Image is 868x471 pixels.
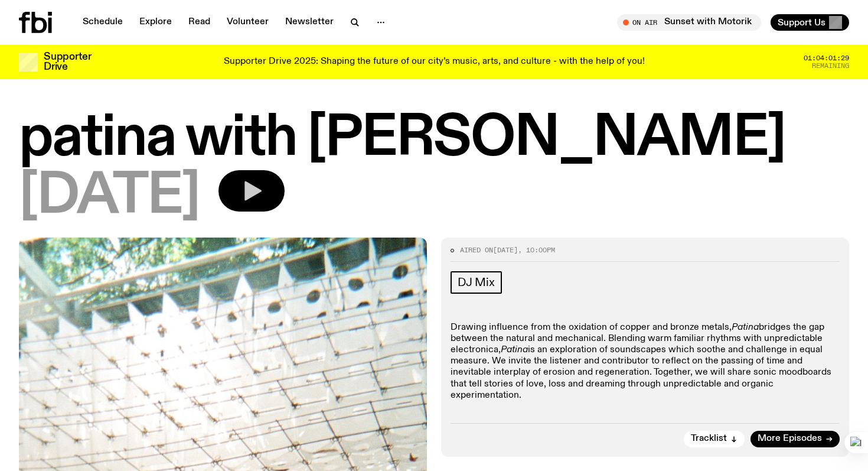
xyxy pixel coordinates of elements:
[750,431,840,447] a: More Episodes
[804,55,849,61] span: 01:04:01:29
[19,112,849,165] h1: patina with [PERSON_NAME]
[617,14,761,31] button: On AirSunset with Motorik
[19,170,200,223] span: [DATE]
[732,323,759,332] em: Patina
[771,14,849,31] button: Support Us
[460,245,493,255] span: Aired on
[691,434,727,443] span: Tracklist
[684,431,745,447] button: Tracklist
[76,14,130,31] a: Schedule
[132,14,179,31] a: Explore
[778,17,825,28] span: Support Us
[181,14,217,31] a: Read
[758,434,822,443] span: More Episodes
[278,14,341,31] a: Newsletter
[44,52,91,72] h3: Supporter Drive
[493,245,518,255] span: [DATE]
[224,57,645,67] p: Supporter Drive 2025: Shaping the future of our city’s music, arts, and culture - with the help o...
[501,345,528,355] em: Patina
[220,14,276,31] a: Volunteer
[451,322,840,401] p: Drawing influence from the oxidation of copper and bronze metals, bridges the gap between the nat...
[458,276,495,289] span: DJ Mix
[518,245,555,255] span: , 10:00pm
[812,63,849,69] span: Remaining
[451,271,502,294] a: DJ Mix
